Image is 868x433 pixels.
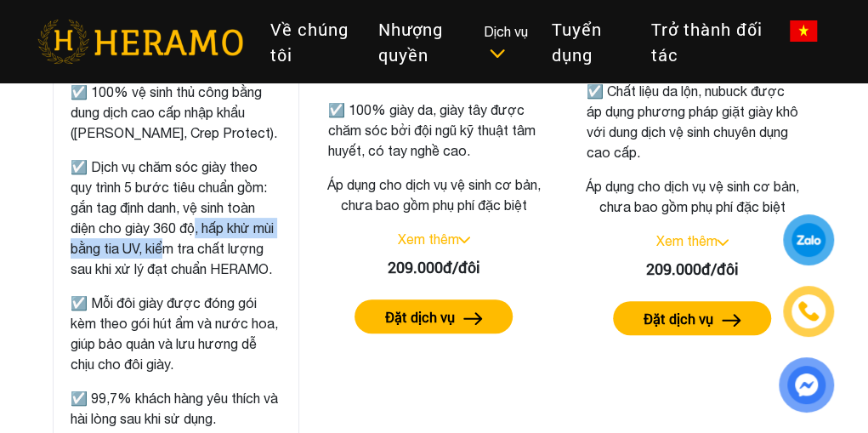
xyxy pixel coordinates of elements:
img: arrow_down.svg [458,236,470,243]
a: Xem thêm [655,233,717,248]
div: 209.000đ/đôi [325,256,544,279]
img: arrow_down.svg [717,239,729,246]
a: Tuyển dụng [537,9,638,74]
p: Áp dụng cho dịch vụ vệ sinh cơ bản, chưa bao gồm phụ phí đặc biệt [325,174,544,215]
div: 209.000đ/đôi [582,258,802,281]
p: ☑️ 99,7% khách hàng yêu thích và hài lòng sau khi sử dụng. [71,388,281,429]
a: Về chúng tôi [257,9,365,74]
p: ☑️ 100% vệ sinh thủ công bằng dung dịch cao cấp nhập khẩu ([PERSON_NAME], Crep Protect). [71,82,281,143]
div: Dịch vụ [484,21,537,62]
img: arrow [722,314,741,327]
p: ☑️ Chất liệu da lộn, nubuck được áp dụng phương pháp giặt giày khô với dung dịch vệ sinh chuyên d... [586,81,798,162]
a: Xem thêm [397,231,458,247]
button: Đặt dịch vụ [613,301,771,335]
p: ☑️ 100% giày da, giày tây được chăm sóc bởi đội ngũ kỹ thuật tâm huyết, có tay nghề cao. [328,100,541,161]
button: Đặt dịch vụ [355,299,513,333]
img: phone-icon [798,301,819,322]
img: arrow [463,312,483,325]
p: ☑️ Mỗi đôi giày được đóng gói kèm theo gói hút ẩm và nước hoa, giúp bảo quản và lưu hương dễ chịu... [71,293,281,374]
p: Áp dụng cho dịch vụ vệ sinh cơ bản, chưa bao gồm phụ phí đặc biệt [582,176,802,217]
p: ☑️ Dịch vụ chăm sóc giày theo quy trình 5 bước tiêu chuẩn gồm: gắn tag định danh, vệ sinh toàn di... [71,157,281,279]
a: Nhượng quyền [365,9,484,74]
label: Đặt dịch vụ [385,307,455,328]
a: phone-icon [786,288,831,334]
a: Đặt dịch vụ arrow [582,301,802,335]
img: subToggleIcon [488,45,506,62]
a: Trở thành đối tác [638,9,776,74]
a: Đặt dịch vụ arrow [325,299,544,333]
img: heramo-logo.png [37,20,243,64]
img: vn-flag.png [790,20,817,42]
label: Đặt dịch vụ [644,309,713,329]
